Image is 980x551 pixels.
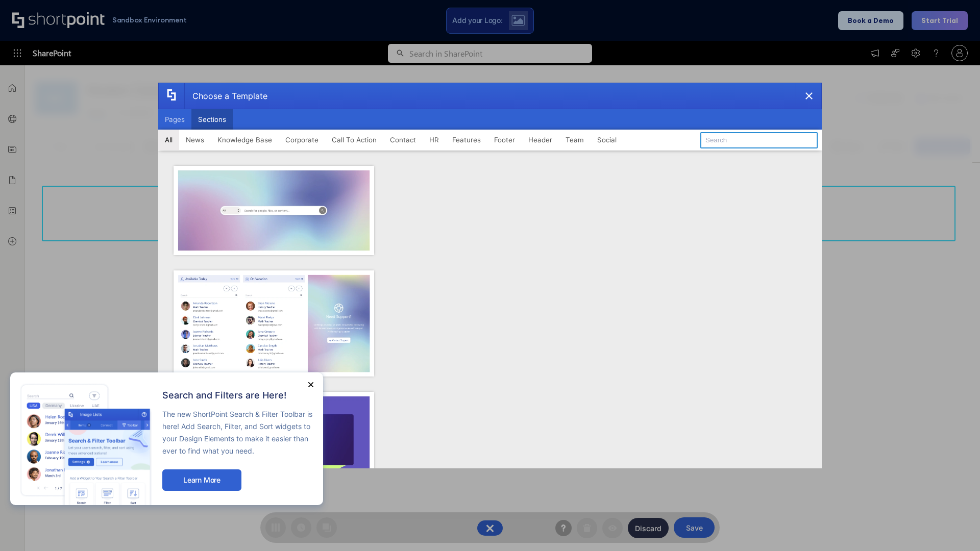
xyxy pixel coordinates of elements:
button: Footer [487,130,522,150]
button: HR [423,130,446,150]
h2: Search and Filters are Here! [162,390,313,400]
iframe: Chat Widget [929,502,980,551]
button: Pages [158,109,191,130]
button: Call To Action [325,130,383,150]
button: Learn More [162,469,241,491]
button: Corporate [279,130,325,150]
button: News [179,130,211,150]
button: All [158,130,179,150]
img: new feature image [20,383,152,505]
button: Header [522,130,559,150]
p: The new ShortPoint Search & Filter Toolbar is here! Add Search, Filter, and Sort widgets to your ... [162,408,313,457]
button: Features [446,130,487,150]
button: Contact [383,130,423,150]
button: Social [591,130,623,150]
div: template selector [158,83,822,468]
button: Team [559,130,591,150]
div: Choose a Template [184,83,267,109]
button: Sections [191,109,233,130]
button: Knowledge Base [211,130,279,150]
input: Search [700,132,818,148]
